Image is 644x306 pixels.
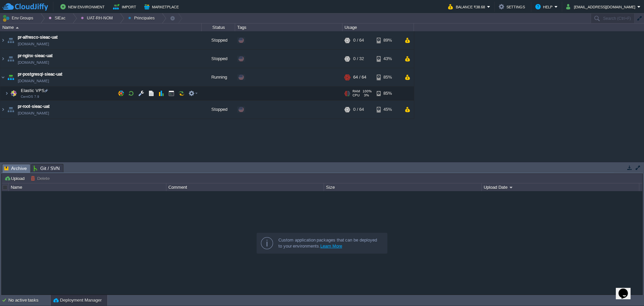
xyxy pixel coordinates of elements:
[278,237,382,249] div: Custom application packages that can be deployed to your environments.
[202,31,235,49] div: Stopped
[448,3,487,11] button: Balance ₹38.68
[18,110,49,117] a: [DOMAIN_NAME]
[18,71,62,78] a: pr-postgresql-sieac-uat
[81,13,115,23] button: UAT-RH-NOM
[18,103,50,110] a: pr-root-sieac-uat
[324,183,481,191] div: Size
[353,50,364,68] div: 0 / 32
[16,27,19,29] img: AMDAwAAAACH5BAEAAAAALAAAAAABAAEAAAICRAEAOw==
[60,3,107,11] button: New Environment
[20,88,46,93] a: Elastic VPSCentOS 7.9
[1,24,201,31] div: Name
[144,3,181,11] button: Marketplace
[6,31,15,49] img: AMDAwAAAACH5BAEAAAAALAAAAAABAAEAAAICRAEAOw==
[49,13,68,23] button: SIEac
[34,164,60,172] span: Git / SVN
[320,244,342,249] a: Learn More
[343,24,414,31] div: Usage
[2,3,48,11] img: CloudJiffy
[9,87,18,100] img: AMDAwAAAACH5BAEAAAAALAAAAAABAAEAAAICRAEAOw==
[128,13,157,23] button: Principales
[6,50,15,68] img: AMDAwAAAACH5BAEAAAAALAAAAAABAAEAAAICRAEAOw==
[0,100,6,119] img: AMDAwAAAACH5BAEAAAAALAAAAAABAAEAAAICRAEAOw==
[202,24,235,31] div: Status
[18,59,49,66] span: [DOMAIN_NAME]
[0,68,6,86] img: AMDAwAAAACH5BAEAAAAALAAAAAABAAEAAAICRAEAOw==
[353,68,366,86] div: 64 / 64
[113,3,138,11] button: Import
[0,31,6,49] img: AMDAwAAAACH5BAEAAAAALAAAAAABAAEAAAICRAEAOw==
[535,3,554,11] button: Help
[8,295,50,306] div: No active tasks
[616,279,637,299] iframe: chat widget
[353,89,360,93] span: RAM
[235,24,342,31] div: Tags
[167,183,324,191] div: Comment
[21,95,39,99] span: CentOS 7.9
[353,100,364,119] div: 0 / 64
[353,31,364,49] div: 0 / 64
[377,100,398,119] div: 45%
[482,183,639,191] div: Upload Date
[353,93,360,97] span: CPU
[6,68,15,86] img: AMDAwAAAACH5BAEAAAAALAAAAAABAAEAAAICRAEAOw==
[20,88,46,93] span: Elastic VPS
[0,50,6,68] img: AMDAwAAAACH5BAEAAAAALAAAAAABAAEAAAICRAEAOw==
[202,100,235,119] div: Stopped
[18,41,49,47] span: [DOMAIN_NAME]
[18,52,53,59] a: pr-nginx-sieac-uat
[202,68,235,86] div: Running
[377,87,398,100] div: 85%
[377,68,398,86] div: 85%
[377,50,398,68] div: 43%
[499,3,527,11] button: Settings
[9,183,166,191] div: Name
[6,100,15,119] img: AMDAwAAAACH5BAEAAAAALAAAAAABAAEAAAICRAEAOw==
[362,93,369,97] span: 3%
[18,34,58,41] a: pr-alfresco-sieac-uat
[363,89,372,93] span: 100%
[53,297,102,304] button: Deployment Manager
[202,50,235,68] div: Stopped
[18,78,49,84] span: [DOMAIN_NAME]
[377,31,398,49] div: 89%
[31,175,52,181] button: Delete
[4,164,27,173] span: Archive
[2,13,36,23] button: Env Groups
[5,87,9,100] img: AMDAwAAAACH5BAEAAAAALAAAAAABAAEAAAICRAEAOw==
[566,3,637,11] button: [EMAIL_ADDRESS][DOMAIN_NAME]
[4,175,26,181] button: Upload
